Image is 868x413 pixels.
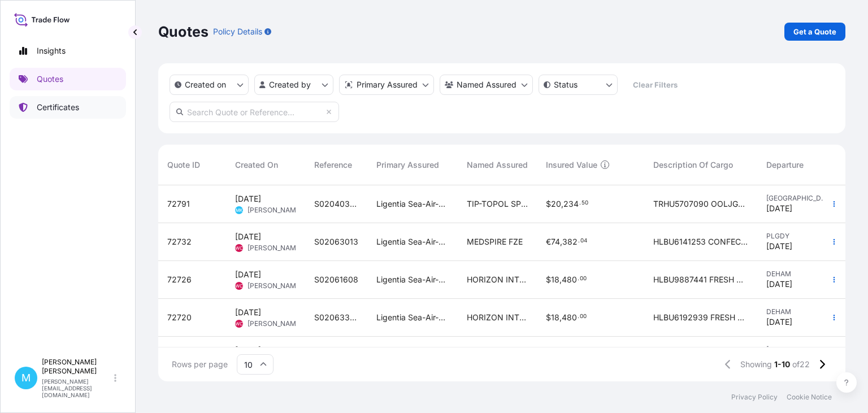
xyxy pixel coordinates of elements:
[551,238,560,246] span: 74
[653,236,748,247] span: HLBU6141253 CONFECTIONERY PRODUCTS NET WEIGHT: 11638,66 KG GROSS WEIGHT: 14189,38 KG 3851 CARTONS
[248,206,302,215] span: [PERSON_NAME]
[561,200,563,208] span: ,
[269,79,311,90] p: Created by
[766,194,827,203] span: [GEOGRAPHIC_DATA]
[467,236,523,247] span: MEDSPIRE FZE
[766,307,827,316] span: DEHAM
[580,277,587,281] span: 00
[37,45,66,56] p: Insights
[560,238,562,246] span: ,
[766,241,792,252] span: [DATE]
[376,274,449,285] span: Ligentia Sea-Air-Rail Sp. z o.o.
[653,159,733,171] span: Description Of Cargo
[376,198,449,210] span: Ligentia Sea-Air-Rail Sp. z o.o.
[235,231,261,242] span: [DATE]
[546,314,551,321] span: $
[170,75,249,95] button: createdOn Filter options
[766,232,827,241] span: PLGDY
[376,159,439,171] span: Primary Assured
[167,312,192,323] span: 72720
[551,200,561,208] span: 20
[235,242,243,254] span: WC
[467,198,528,210] span: TIP-TOPOL SP. Z O.O.
[563,200,579,208] span: 234
[546,159,597,171] span: Insured Value
[581,201,588,205] span: 50
[172,359,228,370] span: Rows per page
[653,312,748,323] span: HLBU6192939 FRESH APPLES ON 21 PALLETS NET WEIGHT: 20160 KG HS CODE: 08081080 CLASS I INV. NO 10/...
[457,79,517,90] p: Named Assured
[546,238,551,246] span: €
[339,75,434,95] button: distributor Filter options
[787,393,832,402] a: Cookie Notice
[559,276,562,284] span: ,
[562,314,577,321] span: 480
[578,315,579,319] span: .
[792,359,810,370] span: of 22
[578,239,580,243] span: .
[774,359,790,370] span: 1-10
[236,205,242,216] span: MK
[248,319,302,328] span: [PERSON_NAME]
[235,280,243,292] span: WC
[467,274,528,285] span: HORIZON INTERNATIONAL
[357,79,418,90] p: Primary Assured
[314,312,358,323] span: S02063305
[766,269,827,279] span: DEHAM
[158,23,209,41] p: Quotes
[580,239,587,243] span: 04
[10,96,126,119] a: Certificates
[42,358,112,376] p: [PERSON_NAME] [PERSON_NAME]
[467,159,528,171] span: Named Assured
[376,312,449,323] span: Ligentia Sea-Air-Rail Sp. z o.o.
[562,238,578,246] span: 382
[235,318,243,329] span: WC
[580,315,587,319] span: 00
[235,159,278,171] span: Created On
[10,68,126,90] a: Quotes
[167,274,192,285] span: 72726
[314,274,358,285] span: S02061608
[314,159,352,171] span: Reference
[235,345,261,356] span: [DATE]
[248,281,302,290] span: [PERSON_NAME]
[440,75,533,95] button: cargoOwner Filter options
[37,102,79,113] p: Certificates
[766,203,792,214] span: [DATE]
[167,236,192,247] span: 72732
[546,200,551,208] span: $
[235,193,261,205] span: [DATE]
[633,79,678,90] p: Clear Filters
[185,79,226,90] p: Created on
[766,279,792,290] span: [DATE]
[551,276,559,284] span: 18
[254,75,333,95] button: createdBy Filter options
[793,26,836,37] p: Get a Quote
[578,277,579,281] span: .
[559,314,562,321] span: ,
[170,102,339,122] input: Search Quote or Reference...
[766,345,827,354] span: [GEOGRAPHIC_DATA]
[562,276,577,284] span: 480
[766,159,804,171] span: Departure
[42,378,112,398] p: [PERSON_NAME][EMAIL_ADDRESS][DOMAIN_NAME]
[167,198,190,210] span: 72791
[653,198,748,210] span: TRHU5707090 OOLJGS1442 40HC 2664.00 KG 7.60 M3 5 PLT || TIRE REPAIR TOOLS
[467,312,528,323] span: HORIZON INTERNATIONAL
[248,244,302,253] span: [PERSON_NAME]
[731,393,778,402] a: Privacy Policy
[213,26,262,37] p: Policy Details
[10,40,126,62] a: Insights
[37,73,63,85] p: Quotes
[766,316,792,328] span: [DATE]
[235,307,261,318] span: [DATE]
[539,75,618,95] button: certificateStatus Filter options
[653,274,748,285] span: HLBU9887441 FRESH APPLES ON 21 PALLETS NET WEIGHT: 20160 KG HS CODE: 08081080 CLASS I INV. NO 10/...
[784,23,845,41] a: Get a Quote
[740,359,772,370] span: Showing
[623,76,687,94] button: Clear Filters
[551,314,559,321] span: 18
[546,276,551,284] span: $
